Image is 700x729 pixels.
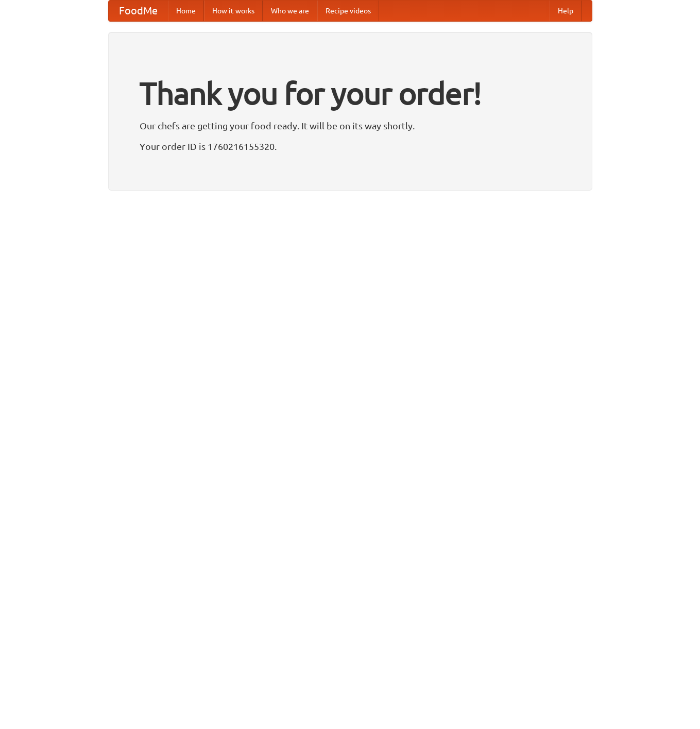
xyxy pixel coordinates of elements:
a: Who we are [263,1,317,21]
p: Your order ID is 1760216155320. [140,139,561,154]
a: Help [550,1,582,21]
p: Our chefs are getting your food ready. It will be on its way shortly. [140,118,561,133]
h1: Thank you for your order! [140,69,561,118]
a: How it works [204,1,263,21]
a: Recipe videos [317,1,379,21]
a: FoodMe [109,1,168,21]
a: Home [168,1,204,21]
